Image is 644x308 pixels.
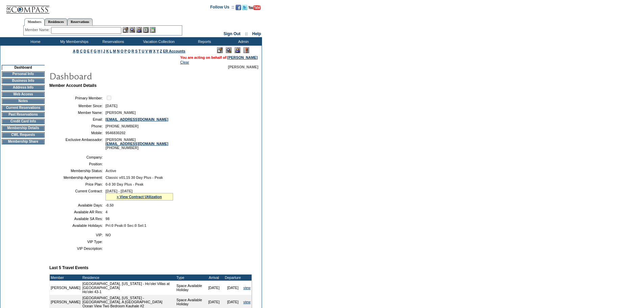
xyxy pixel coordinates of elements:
a: Follow us on Twitter [242,7,247,11]
td: Mobile: [52,131,103,135]
img: Become our fan on Facebook [236,5,241,10]
a: I [101,49,102,53]
td: Business Info [2,78,45,84]
td: [DATE] [205,281,223,295]
a: Subscribe to our YouTube Channel [248,7,261,11]
span: -0.50 [105,203,114,207]
b: Member Account Details [49,83,97,88]
img: b_edit.gif [123,27,128,33]
a: Sign Out [223,31,240,36]
a: N [117,49,120,53]
td: Membership Details [2,125,45,131]
a: Clear [180,60,189,64]
td: Home [15,37,54,46]
td: Personal Info [2,71,45,77]
a: P [124,49,127,53]
a: » View Contract Utilization [117,195,162,199]
td: Current Reservations [2,105,45,111]
a: H [98,49,100,53]
b: Last 5 Travel Events [49,265,88,270]
span: NO [105,233,111,237]
td: Past Reservations [2,112,45,117]
td: Exclusive Ambassador: [52,138,103,150]
img: Impersonate [235,47,240,53]
td: Company: [52,155,103,159]
img: pgTtlDashboard.gif [49,69,184,82]
a: E [87,49,90,53]
td: CWL Requests [2,132,45,138]
a: A [73,49,75,53]
a: R [132,49,134,53]
a: Reservations [67,18,93,25]
a: J [103,49,105,53]
span: :: [245,31,248,36]
a: [EMAIL_ADDRESS][DOMAIN_NAME] [105,117,168,121]
td: Admin [223,37,262,46]
span: [PERSON_NAME] [PHONE_NUMBER] [105,138,168,150]
td: Membership Status: [52,169,103,173]
a: [PERSON_NAME] [228,55,258,60]
td: Primary Member: [52,95,103,101]
a: D [84,49,86,53]
td: My Memberships [54,37,93,46]
img: Subscribe to our YouTube Channel [248,5,261,10]
a: C [80,49,82,53]
a: M [113,49,116,53]
a: B [76,49,79,53]
a: F [91,49,93,53]
td: Address Info [2,85,45,90]
img: View [129,27,135,33]
span: 4 [105,210,108,214]
span: [PERSON_NAME] [105,111,136,115]
span: [DATE] - [DATE] [105,189,133,193]
a: Become our fan on Facebook [236,7,241,11]
span: 9546830202 [105,131,125,135]
td: Email: [52,117,103,121]
span: [PERSON_NAME] [228,65,258,69]
a: Q [128,49,130,53]
a: Z [160,49,162,53]
td: VIP Description: [52,246,103,251]
span: Classic v01.15 30 Day Plus - Peak [105,175,163,180]
td: Member Since: [52,104,103,108]
span: Active [105,169,116,173]
a: S [135,49,138,53]
div: Member Name: [25,27,51,33]
span: [PHONE_NUMBER] [105,124,139,128]
img: Follow us on Twitter [242,5,247,10]
td: Available Days: [52,203,103,207]
td: Reports [184,37,223,46]
span: Pri:0 Peak:0 Sec:0 Sel:1 [105,223,146,228]
span: [DATE] [105,104,117,108]
img: Edit Mode [217,47,223,53]
td: Type [175,275,205,281]
td: Vacation Collection [132,37,184,46]
img: Impersonate [136,27,142,33]
a: W [149,49,152,53]
td: Reservations [93,37,132,46]
td: VIP: [52,233,103,237]
td: Available Holidays: [52,223,103,228]
img: b_calculator.gif [150,27,156,33]
a: X [153,49,156,53]
a: Y [157,49,159,53]
td: VIP Type: [52,240,103,244]
td: Follow Us :: [210,4,234,12]
td: Available SA Res: [52,217,103,221]
a: Help [252,31,261,36]
td: Available AR Res: [52,210,103,214]
span: 98 [105,217,110,221]
td: Arrival [205,275,223,281]
img: View Mode [226,47,232,53]
img: Reservations [143,27,149,33]
a: Members [24,18,45,26]
a: Residences [45,18,67,25]
td: Member [50,275,81,281]
a: L [110,49,112,53]
td: Notes [2,98,45,104]
td: Membership Share [2,139,45,144]
a: [EMAIL_ADDRESS][DOMAIN_NAME] [105,142,168,146]
td: Dashboard [2,65,45,70]
a: T [139,49,141,53]
td: Membership Agreement: [52,175,103,180]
